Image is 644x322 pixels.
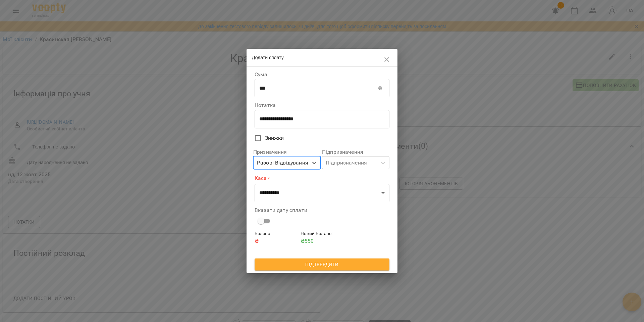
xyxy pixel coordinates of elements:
span: Додати сплату [252,55,284,60]
h6: Баланс : [255,230,298,237]
p: ₴ [255,237,298,245]
div: Підпризначення [326,159,367,167]
label: Каса [255,175,389,182]
p: ₴ [378,84,382,92]
label: Нотатка [255,103,389,108]
h6: Новий Баланс : [301,230,344,237]
p: ₴ 550 [301,237,344,245]
button: Підтвердити [255,258,389,271]
label: Вказати дату сплати [255,208,389,213]
div: Разові Відвідування [257,159,308,167]
label: Сума [255,72,389,77]
label: Підпризначення [322,149,389,155]
span: Підтвердити [260,260,384,269]
span: Знижки [265,134,284,142]
label: Призначення [253,149,321,155]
